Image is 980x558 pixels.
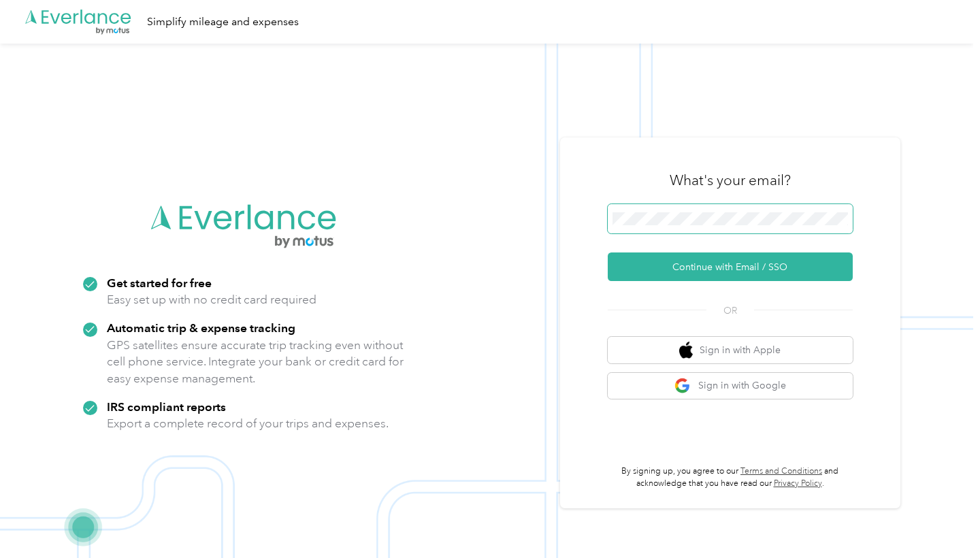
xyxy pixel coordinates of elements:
button: google logoSign in with Google [608,373,853,399]
img: apple logo [679,342,693,359]
p: GPS satellites ensure accurate trip tracking even without cell phone service. Integrate your bank... [107,337,404,387]
span: OR [706,303,754,318]
button: Continue with Email / SSO [608,252,853,281]
button: apple logoSign in with Apple [608,337,853,363]
strong: IRS compliant reports [107,399,226,414]
a: Terms and Conditions [740,466,822,476]
strong: Automatic trip & expense tracking [107,321,295,335]
a: Privacy Policy [774,478,822,489]
h3: What's your email? [670,171,791,190]
img: google logo [674,378,691,395]
strong: Get started for free [107,276,212,290]
p: By signing up, you agree to our and acknowledge that you have read our . [608,465,853,489]
div: Simplify mileage and expenses [147,14,299,31]
p: Easy set up with no credit card required [107,291,316,308]
p: Export a complete record of your trips and expenses. [107,415,389,432]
